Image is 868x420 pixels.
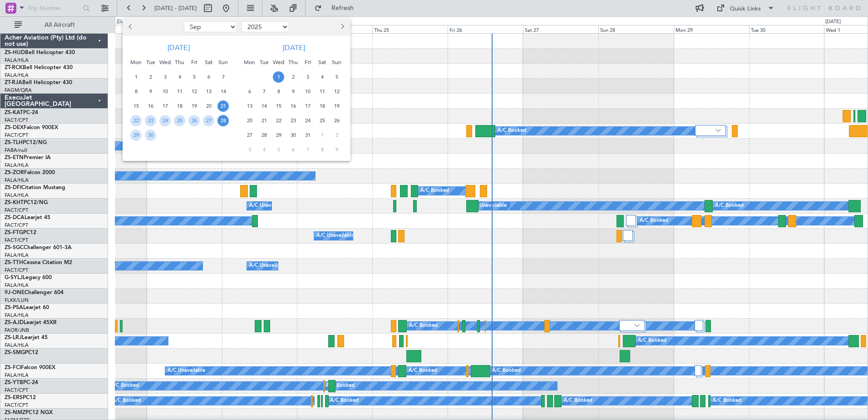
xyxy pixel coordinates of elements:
div: 8-9-2025 [129,84,143,99]
div: 31-10-2025 [301,128,315,142]
div: 3-11-2025 [242,142,257,157]
div: 28-10-2025 [257,128,271,142]
div: 7-11-2025 [301,142,315,157]
span: 10 [159,86,171,97]
div: 26-10-2025 [330,113,344,128]
div: 29-10-2025 [271,128,286,142]
span: 9 [287,86,299,97]
span: 16 [287,100,299,112]
div: Tue [257,55,271,70]
div: 3-10-2025 [301,70,315,84]
div: 25-9-2025 [173,113,187,128]
div: 13-10-2025 [242,99,257,113]
div: 1-11-2025 [315,128,330,142]
span: 15 [273,100,284,112]
div: Sun [216,55,231,70]
div: 19-9-2025 [187,99,202,113]
div: Sat [202,55,216,70]
div: 6-11-2025 [286,142,301,157]
span: 1 [273,71,284,83]
span: 3 [302,71,313,83]
button: Previous month [126,20,136,34]
span: 25 [174,115,185,126]
span: 4 [174,71,185,83]
span: 22 [130,115,142,126]
span: 26 [188,115,200,126]
div: 11-10-2025 [315,84,330,99]
div: 8-10-2025 [271,84,286,99]
span: 13 [203,86,214,97]
span: 5 [188,71,200,83]
div: 26-9-2025 [187,113,202,128]
span: 30 [145,130,156,141]
div: 3-9-2025 [158,70,173,84]
span: 27 [244,130,255,141]
span: 3 [244,144,255,155]
span: 13 [244,100,255,112]
div: Sun [330,55,344,70]
div: 20-9-2025 [202,99,216,113]
div: 20-10-2025 [242,113,257,128]
div: 24-9-2025 [158,113,173,128]
div: 30-10-2025 [286,128,301,142]
div: Fri [187,55,202,70]
div: 27-9-2025 [202,113,216,128]
span: 18 [174,100,185,112]
div: 29-9-2025 [129,128,143,142]
span: 16 [145,100,156,112]
span: 3 [159,71,171,83]
span: 29 [130,130,142,141]
span: 9 [331,144,342,155]
span: 15 [130,100,142,112]
div: 16-10-2025 [286,99,301,113]
span: 12 [331,86,342,97]
span: 19 [331,100,342,112]
div: Mon [242,55,257,70]
span: 4 [258,144,270,155]
span: 23 [287,115,299,126]
div: 21-10-2025 [257,113,271,128]
div: 28-9-2025 [216,113,231,128]
span: 7 [217,71,229,83]
span: 1 [130,71,142,83]
div: 10-9-2025 [158,84,173,99]
div: Fri [301,55,315,70]
div: 5-10-2025 [330,70,344,84]
span: 2 [287,71,299,83]
span: 8 [130,86,142,97]
div: 14-9-2025 [216,84,231,99]
div: 6-10-2025 [242,84,257,99]
span: 7 [302,144,313,155]
span: 20 [244,115,255,126]
span: 14 [258,100,270,112]
span: 27 [203,115,214,126]
span: 8 [316,144,328,155]
span: 31 [302,130,313,141]
div: 18-10-2025 [315,99,330,113]
span: 17 [159,100,171,112]
span: 6 [287,144,299,155]
div: 10-10-2025 [301,84,315,99]
span: 8 [273,86,284,97]
div: 22-9-2025 [129,113,143,128]
div: 4-10-2025 [315,70,330,84]
span: 9 [145,86,156,97]
div: 18-9-2025 [173,99,187,113]
div: 2-9-2025 [143,70,158,84]
div: 27-10-2025 [242,128,257,142]
div: 15-10-2025 [271,99,286,113]
span: 6 [244,86,255,97]
span: 4 [316,71,328,83]
span: 12 [188,86,200,97]
div: 2-11-2025 [330,128,344,142]
span: 24 [302,115,313,126]
div: 23-10-2025 [286,113,301,128]
div: 5-9-2025 [187,70,202,84]
div: 9-11-2025 [330,142,344,157]
button: Next month [337,20,347,34]
div: 6-9-2025 [202,70,216,84]
span: 7 [258,86,270,97]
span: 28 [217,115,229,126]
span: 18 [316,100,328,112]
span: 29 [273,130,284,141]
